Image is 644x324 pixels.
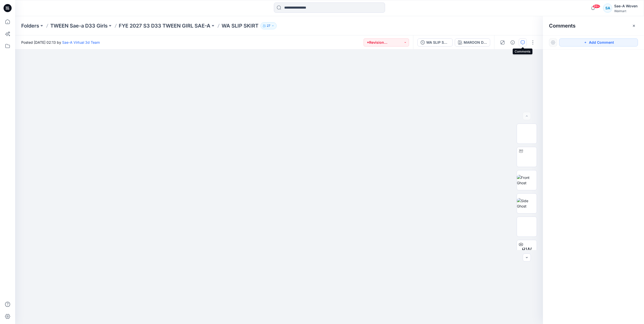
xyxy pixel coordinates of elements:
[464,40,487,45] div: MAROON DUST
[455,38,490,47] button: MAROON DUST
[593,4,600,8] span: 99+
[267,23,270,29] p: 27
[517,149,537,165] img: Turn Table w/ Avatar
[260,22,277,29] button: 27
[522,245,532,254] span: BW
[62,40,100,44] a: Sae-A Virtual 3d Team
[614,3,638,9] div: Sae-A Woven
[21,22,39,29] a: Folders
[21,40,100,45] span: Posted [DATE] 02:13 by
[517,175,537,186] img: Front Ghost
[603,4,612,13] div: SA
[549,23,576,29] h2: Comments
[614,9,638,13] div: Walmart
[222,22,258,29] p: WA SLIP SKIRT
[509,38,517,47] button: Details
[50,22,108,29] a: TWEEN Sae-a D33 Girls
[119,22,210,29] a: FYE 2027 S3 D33 TWEEN GIRL SAE-A
[417,38,453,47] button: WA SLIP SKIRT_SAEA_091625
[559,38,638,47] button: Add Comment
[517,198,537,209] img: Side Ghost
[426,40,449,45] div: WA SLIP SKIRT_SAEA_091625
